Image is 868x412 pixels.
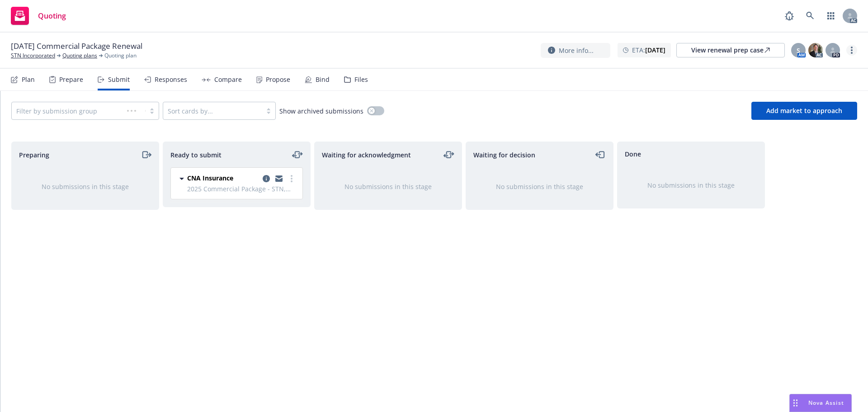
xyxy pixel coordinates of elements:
a: more [286,173,297,184]
a: more [846,45,857,56]
span: ETA : [632,45,665,55]
a: Search [801,7,819,25]
div: Bind [316,76,330,83]
strong: [DATE] [645,46,665,54]
a: Switch app [822,7,840,25]
div: No submissions in this stage [329,182,447,191]
div: View renewal prep case [691,43,770,57]
button: Nova Assist [789,394,852,412]
a: moveRight [141,149,151,160]
span: Done [625,149,641,159]
a: moveLeftRight [443,149,454,160]
button: More info... [541,43,610,58]
span: Ready to submit [170,150,222,160]
span: Add market to approach [766,106,842,115]
img: photo [808,43,823,57]
a: Quoting plans [62,52,97,60]
span: More info... [559,46,594,55]
div: No submissions in this stage [481,182,599,191]
div: Propose [266,76,290,83]
a: moveLeftRight [292,149,303,160]
span: Quoting [38,12,66,19]
a: STN Incorporated [11,52,55,60]
a: View renewal prep case [676,43,785,57]
span: Nova Assist [808,399,844,407]
span: Show archived submissions [279,106,363,116]
span: CNA Insurance [187,173,233,183]
div: Submit [108,76,130,83]
div: Responses [155,76,187,83]
span: 2025 Commercial Package - STN, INC. [187,184,297,194]
span: Preparing [19,150,49,160]
a: Report a Bug [780,7,798,25]
a: copy logging email [274,173,284,184]
a: copy logging email [261,173,272,184]
button: Add market to approach [751,102,857,120]
div: No submissions in this stage [632,180,750,190]
a: Quoting [7,3,70,28]
span: Quoting plan [104,52,137,60]
div: Prepare [59,76,83,83]
div: Files [354,76,368,83]
a: moveLeft [595,149,606,160]
span: Waiting for decision [473,150,535,160]
div: No submissions in this stage [26,182,144,191]
span: S [797,46,800,55]
div: Plan [22,76,35,83]
div: Compare [214,76,242,83]
span: Waiting for acknowledgment [322,150,411,160]
span: [DATE] Commercial Package Renewal [11,41,142,52]
div: Drag to move [790,394,801,412]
